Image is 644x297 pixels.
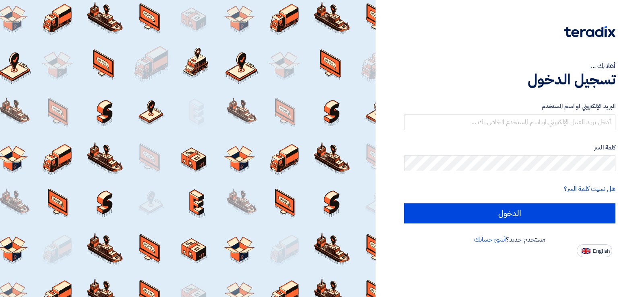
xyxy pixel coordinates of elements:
a: أنشئ حسابك [474,235,506,244]
input: أدخل بريد العمل الإلكتروني او اسم المستخدم الخاص بك ... [404,114,615,130]
button: English [577,244,612,257]
img: Teradix logo [564,26,615,37]
div: أهلا بك ... [404,61,615,71]
label: البريد الإلكتروني او اسم المستخدم [404,102,615,111]
span: English [593,248,610,254]
input: الدخول [404,203,615,223]
img: en-US.png [582,248,590,254]
h1: تسجيل الدخول [404,71,615,88]
a: هل نسيت كلمة السر؟ [564,184,615,194]
label: كلمة السر [404,143,615,152]
div: مستخدم جديد؟ [404,235,615,244]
